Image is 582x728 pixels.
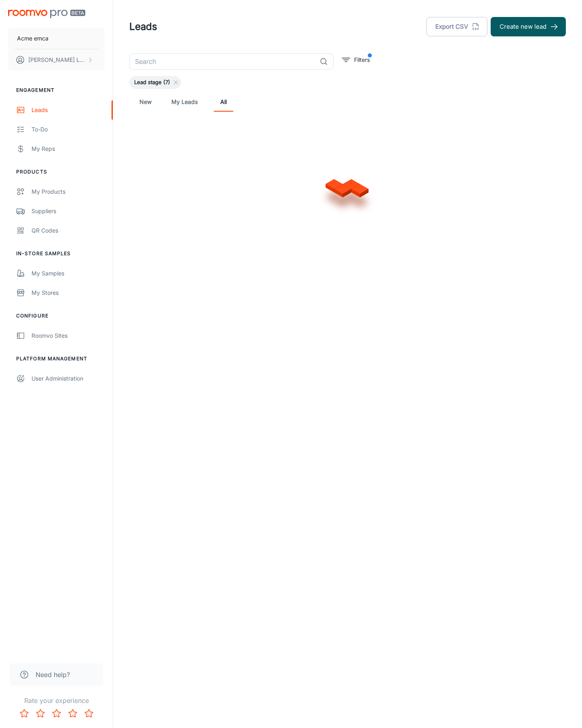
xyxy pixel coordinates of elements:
p: [PERSON_NAME] Leaptools [28,55,85,64]
button: filter [340,53,372,66]
a: My Leads [171,92,198,112]
div: My Stores [32,288,105,297]
div: My Reps [32,144,105,153]
input: Search [129,53,316,70]
div: To-do [32,125,105,134]
a: All [214,92,233,112]
h1: Leads [129,19,157,34]
img: Roomvo PRO Beta [8,10,85,18]
div: Leads [32,106,105,114]
button: Create new lead [491,17,566,36]
a: New [136,92,155,112]
button: [PERSON_NAME] Leaptools [8,49,105,70]
div: QR Codes [32,226,105,235]
p: Filters [354,55,370,64]
div: My Products [32,187,105,196]
p: Acme emca [17,34,48,43]
span: Lead stage (7) [129,78,175,87]
div: Lead stage (7) [129,76,181,89]
div: Suppliers [32,207,105,216]
button: Acme emca [8,28,105,49]
button: Export CSV [426,17,487,36]
div: My Samples [32,269,105,278]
